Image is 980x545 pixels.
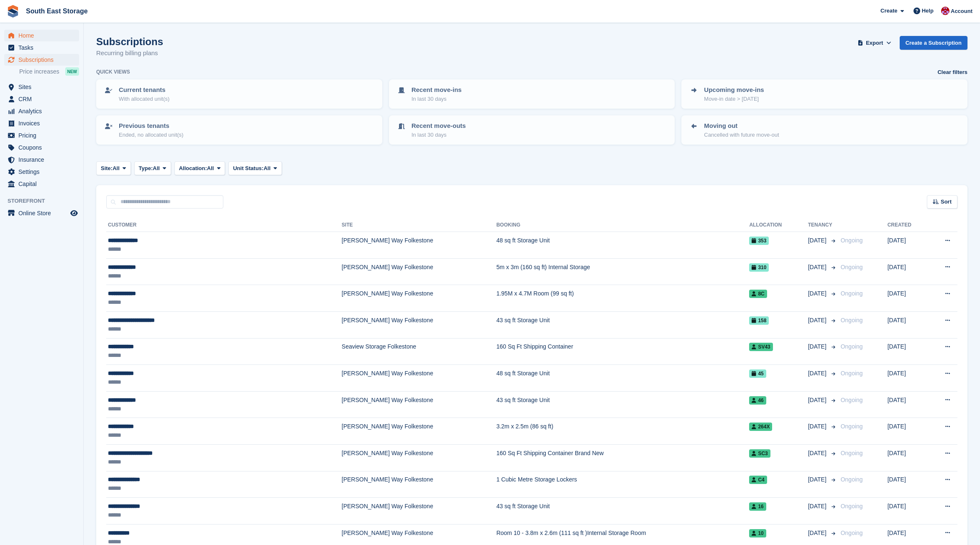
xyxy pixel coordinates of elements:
[4,117,79,129] a: menu
[342,232,496,259] td: [PERSON_NAME] Way Folkestone
[496,285,750,312] td: 1.95M x 4.7M Room (99 sq ft)
[808,342,828,351] span: [DATE]
[880,7,897,15] span: Create
[97,116,381,144] a: Previous tenants Ended, no allocated unit(s)
[841,290,863,297] span: Ongoing
[841,423,863,430] span: Ongoing
[888,285,928,312] td: [DATE]
[496,498,750,525] td: 43 sq ft Storage Unit
[749,343,773,351] span: SV43
[808,236,828,245] span: [DATE]
[888,338,928,365] td: [DATE]
[888,391,928,418] td: [DATE]
[4,81,79,93] a: menu
[342,498,496,525] td: [PERSON_NAME] Way Folkestone
[4,93,79,105] a: menu
[228,161,281,175] button: Unit Status: All
[113,164,120,173] span: All
[749,449,770,458] span: SC3
[808,369,828,378] span: [DATE]
[496,311,750,338] td: 43 sq ft Storage Unit
[888,444,928,471] td: [DATE]
[18,130,69,141] span: Pricing
[749,369,766,378] span: 45
[342,391,496,418] td: [PERSON_NAME] Way Folkestone
[749,396,766,405] span: 46
[18,142,69,153] span: Coupons
[749,316,769,325] span: 158
[18,166,69,178] span: Settings
[4,54,79,66] a: menu
[841,450,863,456] span: Ongoing
[888,471,928,498] td: [DATE]
[18,30,69,41] span: Home
[207,164,214,173] span: All
[496,444,750,471] td: 160 Sq Ft Shipping Container Brand New
[808,422,828,431] span: [DATE]
[412,95,462,103] p: In last 30 days
[96,48,163,58] p: Recurring billing plans
[342,258,496,285] td: [PERSON_NAME] Way Folkestone
[749,476,767,484] span: C4
[119,131,184,139] p: Ended, no allocated unit(s)
[4,142,79,153] a: menu
[922,7,934,15] span: Help
[808,316,828,325] span: [DATE]
[808,449,828,458] span: [DATE]
[888,418,928,445] td: [DATE]
[704,131,779,139] p: Cancelled with future move-out
[390,80,674,108] a: Recent move-ins In last 30 days
[342,311,496,338] td: [PERSON_NAME] Way Folkestone
[18,178,69,190] span: Capital
[342,418,496,445] td: [PERSON_NAME] Way Folkestone
[18,117,69,129] span: Invoices
[749,237,769,245] span: 353
[119,95,169,103] p: With allocated unit(s)
[808,396,828,405] span: [DATE]
[106,219,342,232] th: Customer
[342,285,496,312] td: [PERSON_NAME] Way Folkestone
[342,219,496,232] th: Site
[937,68,967,76] a: Clear filters
[704,85,764,95] p: Upcoming move-ins
[682,116,967,144] a: Moving out Cancelled with future move-out
[18,105,69,117] span: Analytics
[841,397,863,403] span: Ongoing
[682,80,967,108] a: Upcoming move-ins Move-in date > [DATE]
[23,4,91,18] a: South East Storage
[841,237,863,244] span: Ongoing
[342,338,496,365] td: Seaview Storage Folkestone
[18,207,69,219] span: Online Store
[179,164,207,173] span: Allocation:
[841,370,863,377] span: Ongoing
[704,121,779,131] p: Moving out
[749,219,808,232] th: Allocation
[4,154,79,166] a: menu
[412,121,466,131] p: Recent move-outs
[496,391,750,418] td: 43 sq ft Storage Unit
[841,264,863,270] span: Ongoing
[941,198,952,206] span: Sort
[97,80,381,108] a: Current tenants With allocated unit(s)
[18,154,69,166] span: Insurance
[856,36,893,50] button: Export
[749,263,769,272] span: 310
[749,290,767,298] span: 8C
[18,42,69,53] span: Tasks
[900,36,967,50] a: Create a Subscription
[18,81,69,93] span: Sites
[951,7,972,15] span: Account
[96,36,163,47] h1: Subscriptions
[96,161,131,175] button: Site: All
[749,529,766,537] span: 10
[496,258,750,285] td: 5m x 3m (160 sq ft) Internal Storage
[749,423,772,431] span: 264X
[4,207,79,219] a: menu
[4,166,79,178] a: menu
[139,164,153,173] span: Type:
[496,365,750,392] td: 48 sq ft Storage Unit
[841,530,863,536] span: Ongoing
[704,95,764,103] p: Move-in date > [DATE]
[18,54,69,66] span: Subscriptions
[4,130,79,141] a: menu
